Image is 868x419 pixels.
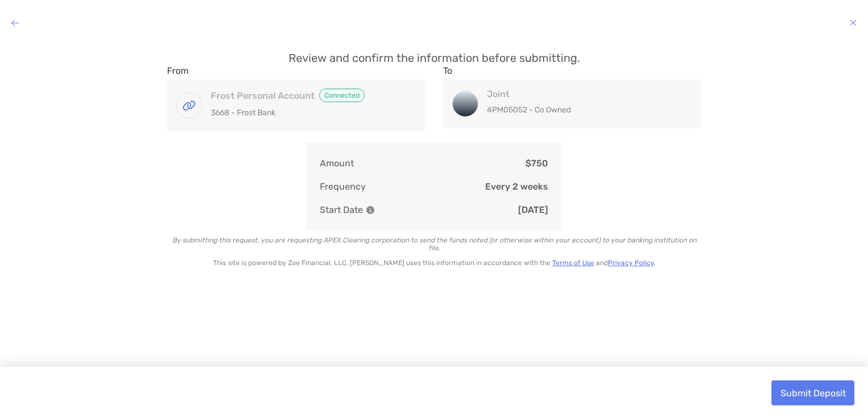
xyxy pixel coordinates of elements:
a: Privacy Policy [608,259,654,267]
p: 4PM05052 - Co Owned [487,103,679,117]
p: [DATE] [518,203,548,217]
img: Frost Personal Account [177,93,202,118]
label: To [443,65,452,76]
p: Start Date [320,203,374,217]
p: Every 2 weeks [485,179,548,194]
span: Connected [319,89,365,102]
h4: Joint [487,89,679,99]
p: This site is powered by Zoe Financial, LLC. [PERSON_NAME] uses this information in accordance wit... [167,259,701,267]
img: Information Icon [366,206,374,214]
label: From [167,65,189,76]
p: $750 [525,156,548,170]
img: Joint [453,91,478,116]
h4: Frost Personal Account [211,89,403,102]
p: Frequency [320,179,366,194]
p: Review and confirm the information before submitting. [167,51,701,65]
a: Terms of Use [552,259,594,267]
p: Amount [320,156,354,170]
p: By submitting this request, you are requesting APEX Clearing corporation to send the funds noted ... [167,236,701,252]
p: 3668 - Frost Bank [211,106,403,120]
